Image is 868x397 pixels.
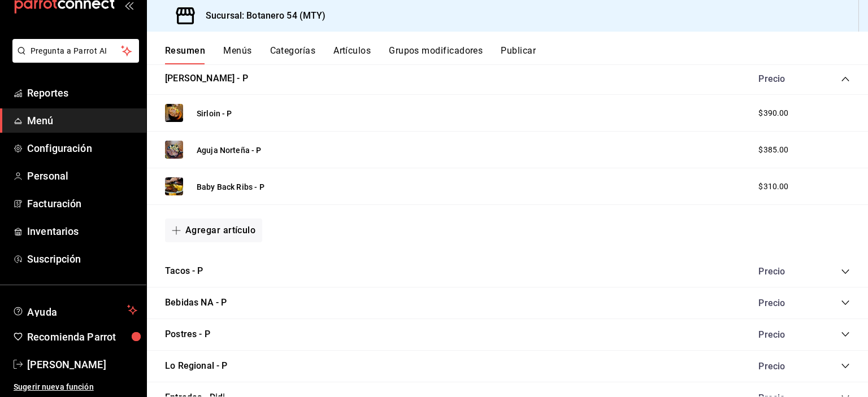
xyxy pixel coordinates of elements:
[27,251,137,267] span: Suscripción
[758,144,788,156] span: $385.00
[197,9,326,23] h3: Sucursal: Botanero 54 (MTY)
[270,45,316,64] button: Categorías
[27,85,137,101] span: Reportes
[27,303,123,317] span: Ayuda
[223,45,251,64] button: Menús
[747,361,819,372] div: Precio
[165,45,205,64] button: Resumen
[747,266,819,277] div: Precio
[165,360,228,373] button: Lo Regional - P
[841,267,850,276] button: collapse-category-row
[333,45,371,64] button: Artículos
[165,104,183,122] img: Preview
[841,75,850,84] button: collapse-category-row
[841,298,850,307] button: collapse-category-row
[841,330,850,339] button: collapse-category-row
[747,329,819,340] div: Precio
[501,45,536,64] button: Publicar
[165,72,248,85] button: [PERSON_NAME] - P
[31,45,121,57] span: Pregunta a Parrot AI
[27,357,137,372] span: [PERSON_NAME]
[747,298,819,308] div: Precio
[758,181,788,193] span: $310.00
[165,219,262,242] button: Agregar artículo
[165,296,227,309] button: Bebidas NA - P
[165,328,210,341] button: Postres - P
[27,329,137,344] span: Recomienda Parrot
[197,145,262,156] button: Aguja Norteña - P
[27,141,137,156] span: Configuración
[165,45,868,64] div: navigation tabs
[27,168,137,184] span: Personal
[165,265,203,278] button: Tacos - P
[197,181,264,193] button: Baby Back Ribs - P
[124,1,133,10] button: open_drawer_menu
[165,177,183,195] img: Preview
[27,224,137,239] span: Inventarios
[197,108,232,119] button: Sirloin - P
[14,381,137,393] span: Sugerir nueva función
[389,45,483,64] button: Grupos modificadores
[8,53,139,65] a: Pregunta a Parrot AI
[165,141,183,159] img: Preview
[27,196,137,211] span: Facturación
[841,361,850,370] button: collapse-category-row
[27,113,137,128] span: Menú
[758,107,788,119] span: $390.00
[747,73,819,84] div: Precio
[12,39,139,63] button: Pregunta a Parrot AI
